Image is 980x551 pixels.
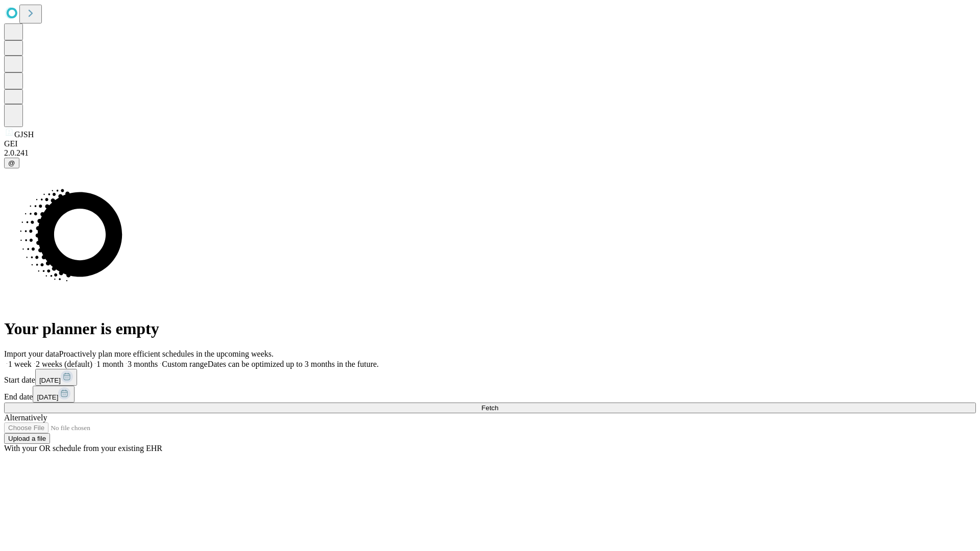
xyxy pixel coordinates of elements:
span: 1 month [96,360,124,368]
span: Custom range [162,360,207,368]
div: Start date [4,369,976,386]
span: 1 week [8,360,32,368]
button: [DATE] [33,386,75,403]
button: @ [4,158,19,168]
span: @ [8,159,15,167]
button: Fetch [4,403,976,413]
span: [DATE] [37,393,58,401]
button: Upload a file [4,433,50,444]
div: 2.0.241 [4,148,976,158]
span: Fetch [481,404,498,412]
div: GEI [4,139,976,148]
div: End date [4,386,976,403]
span: 3 months [128,360,158,368]
h1: Your planner is empty [4,319,976,338]
span: Import your data [4,349,59,358]
span: Proactively plan more efficient schedules in the upcoming weeks. [59,349,274,358]
span: With your OR schedule from your existing EHR [4,444,162,453]
span: GJSH [14,130,34,139]
span: Dates can be optimized up to 3 months in the future. [208,360,379,368]
span: 2 weeks (default) [36,360,92,368]
span: Alternatively [4,413,47,422]
span: [DATE] [39,377,61,384]
button: [DATE] [35,369,77,386]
